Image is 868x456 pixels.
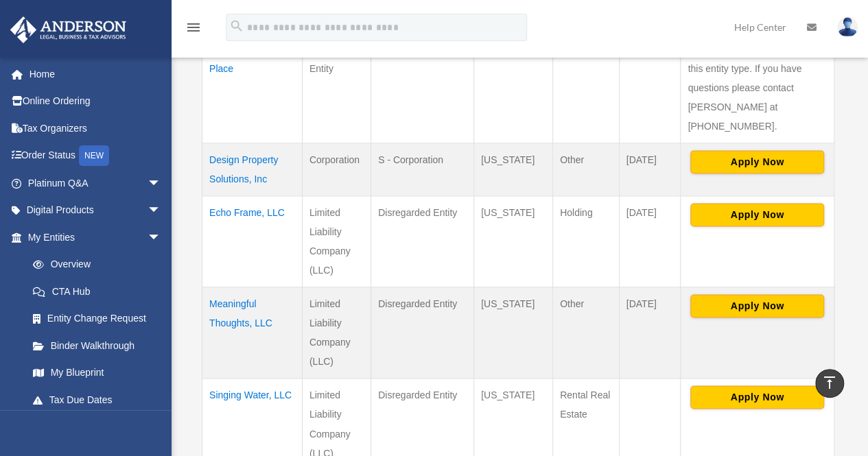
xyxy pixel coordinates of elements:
a: Online Ordering [10,88,182,115]
td: Newtek Bank does not support this entity type. If you have questions please contact [PERSON_NAME]... [681,32,834,143]
td: [US_STATE] [474,32,553,143]
button: Apply Now [690,150,824,173]
td: [US_STATE] [474,143,553,195]
button: Apply Now [690,203,824,226]
td: Design Property Solutions, Inc [202,143,303,195]
td: [DATE] [619,287,681,378]
td: [DATE] [619,195,681,287]
a: vertical_align_top [815,369,844,398]
img: Anderson Advisors Platinum Portal [6,16,130,43]
td: Other [552,287,619,378]
td: Other [552,143,619,195]
td: Echo Frame, LLC [202,195,303,287]
a: My Entitiesarrow_drop_down [10,224,175,251]
button: Apply Now [690,294,824,317]
td: Non-Profit Entity [302,32,371,143]
img: User Pic [837,17,858,37]
i: vertical_align_top [821,374,838,391]
td: Meaningful Thoughts, LLC [202,287,303,378]
a: Overview [19,251,168,278]
td: Corporation [302,143,371,195]
a: menu [185,24,202,36]
td: [US_STATE] [474,195,553,287]
td: S - Corporation [371,143,474,195]
a: Order StatusNEW [10,142,182,170]
span: arrow_drop_down [148,197,175,225]
a: Digital Productsarrow_drop_down [10,197,182,224]
div: NEW [79,145,109,166]
td: [DATE] [619,143,681,195]
a: Entity Change Request [19,305,175,333]
td: Limited Liability Company (LLC) [302,287,371,378]
td: Disregarded Entity [371,287,474,378]
span: arrow_drop_down [148,169,175,197]
a: Binder Walkthrough [19,332,175,359]
td: Disregarded Entity [371,195,474,287]
i: search [229,19,244,34]
a: Platinum Q&Aarrow_drop_down [10,169,182,197]
a: Tax Due Dates [19,386,175,413]
td: Limited Liability Company (LLC) [302,195,371,287]
button: Apply Now [690,385,824,409]
td: [PERSON_NAME]'s Place [202,32,303,143]
td: Foundation [371,32,474,143]
i: menu [185,19,202,36]
a: CTA Hub [19,278,175,305]
a: Home [10,60,182,88]
a: My Blueprint [19,359,175,387]
a: Tax Organizers [10,115,182,142]
td: Holding [552,195,619,287]
td: [US_STATE] [474,287,553,378]
span: arrow_drop_down [148,224,175,252]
